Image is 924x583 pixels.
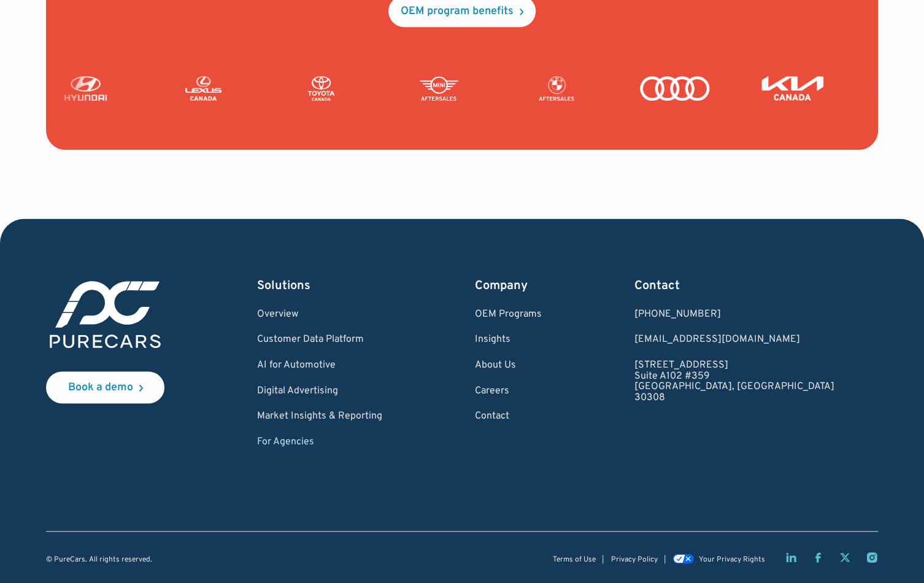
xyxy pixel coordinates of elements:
div: Book a demo [68,382,133,393]
a: Insights [475,334,542,346]
div: OEM program benefits [401,6,514,17]
div: Solutions [257,277,382,295]
div: Company [475,277,542,295]
a: Facebook page [812,551,824,563]
a: Email us [634,334,834,346]
img: Lexus Canada [197,76,275,101]
a: Privacy Policy [610,555,657,563]
a: AI for Automotive [257,360,382,371]
a: Terms of Use [552,555,595,563]
a: Overview [257,309,382,320]
a: [STREET_ADDRESS]Suite A102 #359[GEOGRAPHIC_DATA], [GEOGRAPHIC_DATA]30308 [634,360,834,403]
div: Contact [634,277,834,295]
a: OEM Programs [475,309,542,320]
a: LinkedIn page [785,551,797,563]
img: KIA Canada [786,76,864,101]
img: purecars logo [46,277,164,352]
a: Market Insights & Reporting [257,411,382,422]
a: For Agencies [257,437,382,448]
img: BMW Fixed Ops [550,76,629,101]
a: Careers [475,386,542,397]
a: Digital Advertising [257,386,382,397]
a: About Us [475,360,542,371]
img: Audi [668,76,747,101]
a: Customer Data Platform [257,334,382,346]
a: Instagram page [866,551,878,563]
a: Your Privacy Rights [672,555,764,563]
div: Your Privacy Rights [699,555,765,563]
div: [PHONE_NUMBER] [634,309,834,320]
a: Book a demo [46,371,164,403]
a: Twitter X page [839,551,851,563]
div: © PureCars. All rights reserved. [46,555,152,563]
a: Contact [475,411,542,422]
img: Mini Fixed Ops [433,76,511,101]
img: Hyundai [79,76,158,101]
img: Toyota Canada [315,76,393,101]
